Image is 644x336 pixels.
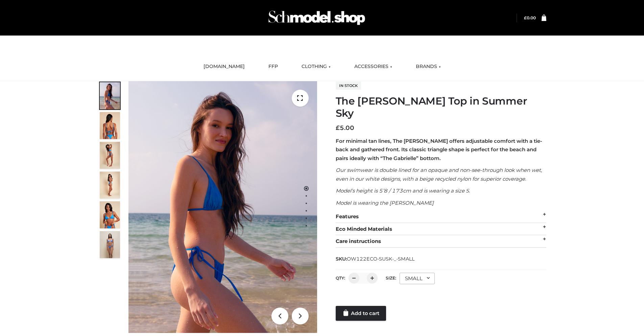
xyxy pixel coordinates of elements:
[336,306,386,321] a: Add to cart
[336,187,470,194] em: Model’s height is 5’8 / 173cm and is wearing a size S.
[336,200,434,206] em: Model is wearing the [PERSON_NAME]
[524,15,527,20] span: £
[336,138,542,161] strong: For minimal tan lines, The [PERSON_NAME] offers adjustable comfort with a tie-back and gathered f...
[336,82,361,90] span: In stock
[400,273,435,284] div: SMALL
[128,81,317,333] img: 1.Alex-top_SS-1_4464b1e7-c2c9-4e4b-a62c-58381cd673c0 (1)
[336,167,542,182] em: Our swimwear is double lined for an opaque and non-see-through look when wet, even in our white d...
[100,82,120,109] img: 1.Alex-top_SS-1_4464b1e7-c2c9-4e4b-a62c-58381cd673c0-1.jpg
[336,210,546,223] div: Features
[266,4,367,31] img: Schmodel Admin 964
[336,124,340,132] span: £
[336,223,546,236] div: Eco Minded Materials
[100,142,120,169] img: 4.Alex-top_CN-1-1-2.jpg
[100,231,120,258] img: SSVC.jpg
[336,95,546,119] h1: The [PERSON_NAME] Top in Summer Sky
[263,59,283,74] a: FFP
[349,59,397,74] a: ACCESSORIES
[524,15,536,20] bdi: 0.00
[386,275,396,281] label: Size:
[100,112,120,139] img: 5.Alex-top_CN-1-1_1-1.jpg
[336,124,354,132] bdi: 5.00
[296,59,336,74] a: CLOTHING
[100,201,120,228] img: 2.Alex-top_CN-1-1-2.jpg
[336,255,415,263] span: SKU:
[347,256,414,262] span: OW122ECO-SUSK-_-SMALL
[198,59,250,74] a: [DOMAIN_NAME]
[524,15,536,20] a: £0.00
[336,275,345,281] label: QTY:
[411,59,446,74] a: BRANDS
[336,235,546,248] div: Care instructions
[100,172,120,199] img: 3.Alex-top_CN-1-1-2.jpg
